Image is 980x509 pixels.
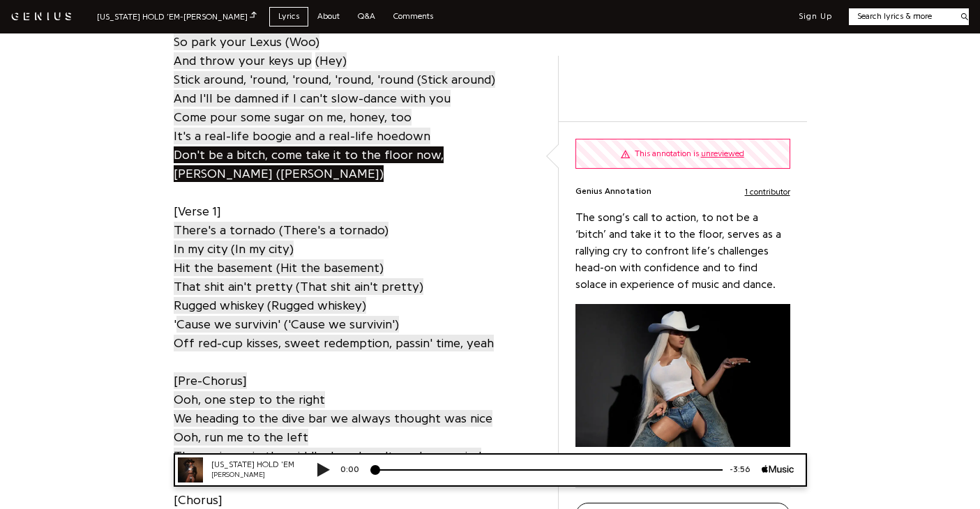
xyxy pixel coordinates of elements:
[174,52,495,107] span: (Hey) Stick around, 'round, 'round, 'round, 'round (Stick around) And I'll be damned if I can't s...
[174,409,492,428] a: We heading to the dive bar we always thought was nice
[174,146,444,182] span: Don't be a bitch, come take it to the floor now, [PERSON_NAME] ([PERSON_NAME])
[97,10,257,23] div: [US_STATE] HOLD ’EM - [PERSON_NAME]
[174,109,412,126] span: Come pour some sugar on me, honey, too
[174,410,492,427] span: We heading to the dive bar we always thought was nice
[174,372,247,389] span: [Pre-Chorus]
[15,4,40,29] img: 72x72bb.jpg
[575,185,651,197] span: Genius Annotation
[174,33,319,69] span: So park your Lexus (Woo) And throw your keys up
[174,391,325,408] span: Ooh, one step to the right
[701,149,744,158] span: unreviewed
[575,209,790,293] p: The song’s call to action, to not be a ‘bitch’ and take it to the floor, serves as a rallying cry...
[174,315,494,353] a: Cause we survivin' ('Cause we survivin')Off red-cup kisses, sweet redemption, passin' time, yeah
[174,108,412,127] a: Come pour some sugar on me, honey, too
[560,10,599,22] div: -3:56
[174,221,423,296] a: There's a tornado (There's a tornado)In my city (In my city)Hit the basement (Hit the basement)Th...
[49,6,133,17] div: [US_STATE] HOLD 'EM
[745,185,790,197] button: 1 contributor
[174,222,423,295] span: There's a tornado (There's a tornado) In my city (In my city) Hit the basement (Hit the basement)...
[174,316,494,351] span: Cause we survivin' ('Cause we survivin') Off red-cup kisses, sweet redemption, passin' time, yeah
[349,7,384,26] a: Q&A
[799,11,832,22] button: Sign Up
[269,7,308,26] a: Lyrics
[174,128,430,144] span: It's a real-life boogie and a real-life hoedown
[575,304,790,447] img: Image description
[174,372,247,390] a: [Pre-Chorus]
[174,296,366,315] a: Rugged whiskey (Rugged whiskey)
[174,146,444,183] a: Don't be a bitch, come take it to the floor now, [PERSON_NAME] ([PERSON_NAME])
[174,428,481,466] a: Ooh, run me to the leftThen spin me in the middle, boy, I can't read your mind
[174,390,325,409] a: Ooh, one step to the right
[308,7,349,26] a: About
[849,10,953,22] input: Search lyrics & more
[635,148,744,160] div: This annotation is
[174,33,319,70] a: So park your Lexus (Woo)And throw your keys up
[174,297,366,314] span: Rugged whiskey (Rugged whiskey)
[49,17,133,27] div: [PERSON_NAME]
[384,7,442,26] a: Comments
[174,127,430,146] a: It's a real-life boogie and a real-life hoedown
[174,52,495,108] a: (Hey)Stick around, 'round, 'round, 'round, 'round (Stick around)And I'll be damned if I can't slo...
[174,429,481,464] span: Ooh, run me to the left Then spin me in the middle, boy, I can't read your mind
